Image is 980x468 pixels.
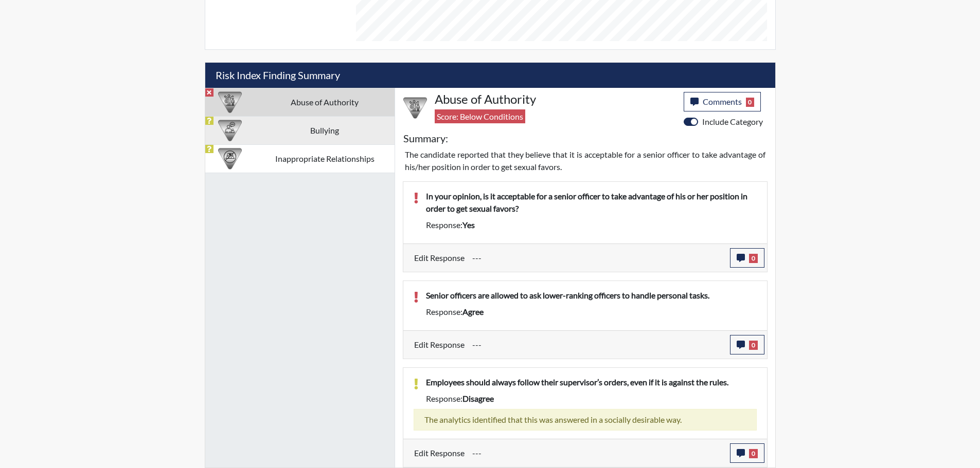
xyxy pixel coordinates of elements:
label: Edit Response [414,335,465,354]
img: CATEGORY%20ICON-01.94e51fac.png [218,90,242,114]
label: Include Category [702,116,763,128]
p: Employees should always follow their supervisor’s orders, even if it is against the rules. [426,376,757,388]
span: Score: Below Conditions [435,109,525,123]
span: 0 [749,254,758,263]
span: agree [462,307,484,316]
h5: Summary: [403,132,448,144]
span: 0 [746,98,755,107]
td: Inappropriate Relationships [255,144,395,173]
span: Comments [703,97,742,106]
label: Edit Response [414,443,465,463]
h5: Risk Index Finding Summary [205,63,775,88]
div: Response: [418,306,764,318]
td: Bullying [255,116,395,144]
h4: Abuse of Authority [435,92,676,107]
label: Edit Response [414,248,465,268]
div: Update the test taker's response, the change might impact the score [465,248,730,268]
button: 0 [730,443,764,463]
span: 0 [749,341,758,350]
span: yes [462,220,475,230]
p: Senior officers are allowed to ask lower-ranking officers to handle personal tasks. [426,289,757,302]
p: In your opinion, is it acceptable for a senior officer to take advantage of his or her position i... [426,190,757,215]
div: Response: [418,392,764,405]
span: disagree [462,394,494,403]
p: The candidate reported that they believe that it is acceptable for a senior officer to take advan... [405,148,765,173]
button: 0 [730,248,764,268]
span: 0 [749,449,758,458]
img: CATEGORY%20ICON-04.6d01e8fa.png [218,119,242,142]
button: 0 [730,335,764,354]
img: CATEGORY%20ICON-01.94e51fac.png [403,96,427,120]
td: Abuse of Authority [255,88,395,116]
div: Update the test taker's response, the change might impact the score [465,443,730,463]
img: CATEGORY%20ICON-14.139f8ef7.png [218,147,242,171]
div: Response: [418,219,764,231]
div: Update the test taker's response, the change might impact the score [465,335,730,354]
button: Comments0 [684,92,761,111]
div: The analytics identified that this was answered in a socially desirable way. [414,409,757,430]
